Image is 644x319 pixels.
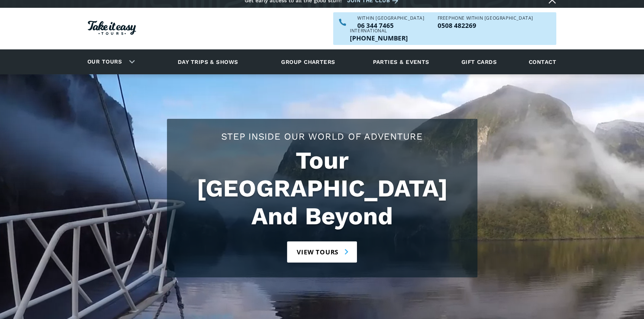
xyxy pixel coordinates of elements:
[174,130,470,143] h2: Step Inside Our World Of Adventure
[525,52,560,72] a: Contact
[357,22,424,29] a: Call us within NZ on 063447465
[78,52,141,72] div: Our tours
[350,35,408,41] p: [PHONE_NUMBER]
[287,241,357,263] a: View tours
[88,21,136,35] img: Take it easy Tours logo
[350,35,408,41] a: Call us outside of NZ on +6463447465
[82,53,128,71] a: Our tours
[437,16,533,20] div: Freephone WITHIN [GEOGRAPHIC_DATA]
[168,52,248,72] a: Day trips & shows
[457,52,500,72] a: Gift cards
[437,22,533,29] p: 0508 482269
[174,147,470,230] h1: Tour [GEOGRAPHIC_DATA] And Beyond
[272,52,344,72] a: Group charters
[350,29,408,33] div: International
[357,22,424,29] p: 06 344 7465
[437,22,533,29] a: Call us freephone within NZ on 0508482269
[357,16,424,20] div: WITHIN [GEOGRAPHIC_DATA]
[369,52,433,72] a: Parties & events
[88,17,136,40] a: Homepage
